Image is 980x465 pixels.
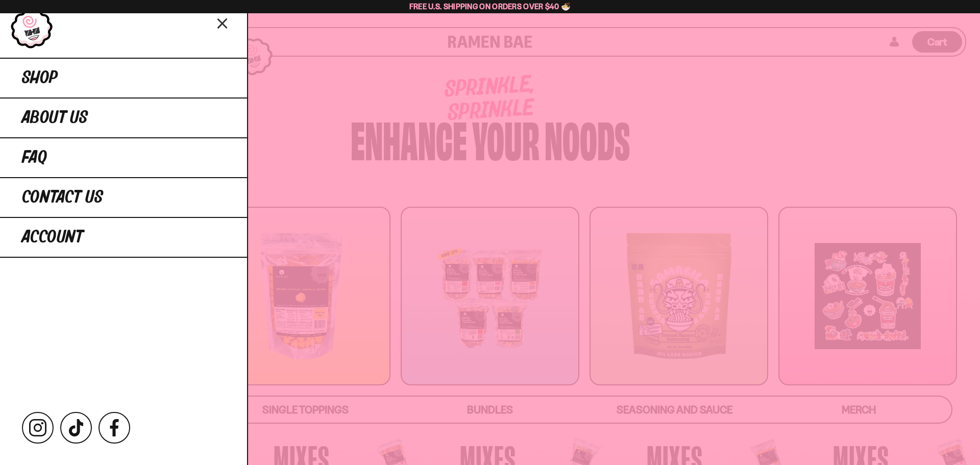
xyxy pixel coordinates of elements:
span: Contact Us [22,188,103,207]
span: Account [22,228,83,247]
button: Close menu [214,14,232,32]
span: Shop [22,69,58,87]
span: About Us [22,109,88,127]
span: FAQ [22,149,47,167]
span: Free U.S. Shipping on Orders over $40 🍜 [409,2,571,11]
